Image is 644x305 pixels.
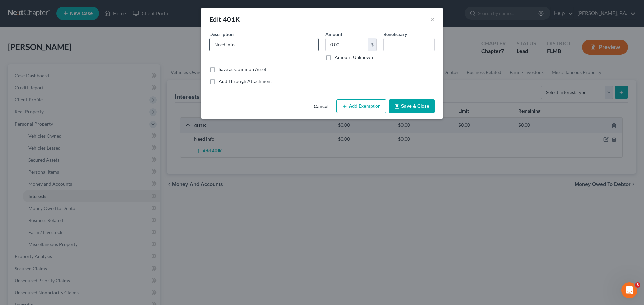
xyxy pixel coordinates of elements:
[383,31,407,38] label: Beneficiary
[384,38,434,51] input: --
[621,282,637,298] iframe: Intercom live chat
[209,31,234,37] span: Description
[336,99,386,113] button: Add Exemption
[326,38,368,51] input: 0.00
[635,282,640,288] span: 3
[219,66,266,73] label: Save as Common Asset
[210,38,318,51] input: Describe...
[430,15,435,23] button: ×
[368,38,376,51] div: $
[325,31,342,38] label: Amount
[219,78,272,85] label: Add Through Attachment
[308,100,334,113] button: Cancel
[389,99,435,113] button: Save & Close
[335,54,373,61] label: Amount Unknown
[209,15,240,24] div: Edit 401K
